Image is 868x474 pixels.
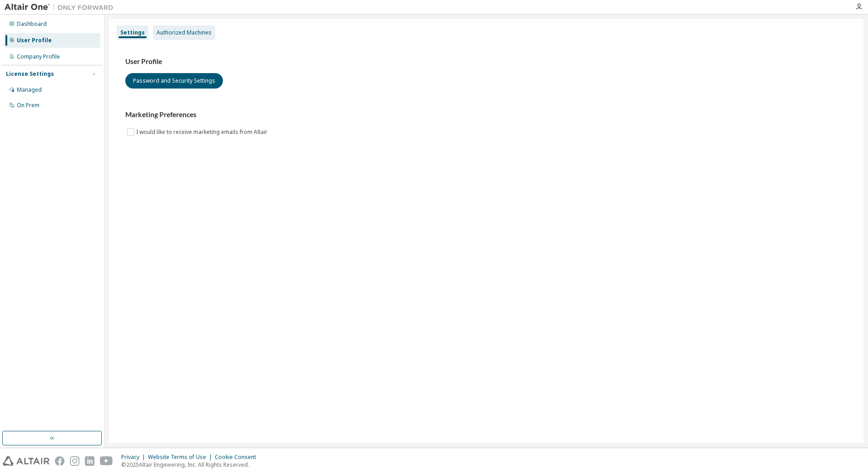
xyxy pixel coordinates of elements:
[70,456,79,466] img: instagram.svg
[121,454,148,461] div: Privacy
[157,29,212,36] div: Authorized Machines
[125,73,223,89] button: Password and Security Settings
[17,53,60,60] div: Company Profile
[17,20,47,28] div: Dashboard
[85,456,94,466] img: linkedin.svg
[136,127,269,138] label: I would like to receive marketing emails from Altair
[6,70,54,78] div: License Settings
[215,454,261,461] div: Cookie Consent
[17,86,42,94] div: Managed
[5,3,118,12] img: Altair One
[3,456,49,466] img: altair_logo.svg
[55,456,64,466] img: facebook.svg
[125,57,847,66] h3: User Profile
[100,456,113,466] img: youtube.svg
[148,454,215,461] div: Website Terms of Use
[17,37,52,44] div: User Profile
[120,29,145,36] div: Settings
[121,461,261,469] p: © 2025 Altair Engineering, Inc. All Rights Reserved.
[17,102,39,109] div: On Prem
[125,110,847,119] h3: Marketing Preferences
